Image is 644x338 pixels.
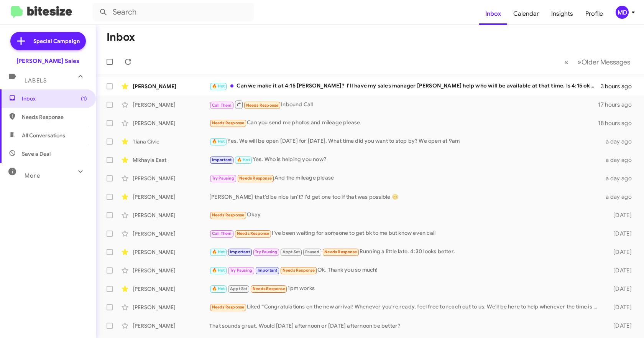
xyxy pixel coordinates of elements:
div: Can we make it at 4:15 [PERSON_NAME]? I’ll have my sales manager [PERSON_NAME] help who will be a... [209,82,601,91]
span: Needs Response [239,176,272,181]
button: MD [609,6,636,19]
div: Tiana Civic [133,138,209,145]
div: [PERSON_NAME] [133,211,209,219]
span: More [25,172,40,179]
span: Call Them [212,231,232,236]
span: Older Messages [582,58,630,66]
span: Paused [305,249,319,254]
a: Inbox [479,3,507,25]
div: I've been waiting for someone to get bk to me but know even call [209,229,603,238]
div: [PERSON_NAME] Sales [16,57,79,65]
span: Important [258,268,278,273]
div: [DATE] [603,230,638,237]
div: 1pm works [209,284,603,293]
span: Try Pausing [255,249,277,254]
div: [PERSON_NAME] [133,193,209,201]
div: Can you send me photos and mileage please [209,119,598,127]
span: 🔥 Hot [212,249,225,254]
span: (1) [81,95,87,102]
div: Ok. Thank you so much! [209,266,603,275]
div: a day ago [603,156,638,164]
span: Special Campaign [33,37,80,45]
div: [DATE] [603,303,638,311]
div: [PERSON_NAME] [133,101,209,109]
div: 3 hours ago [601,82,638,90]
div: Running a little late. 4:30 looks better. [209,247,603,256]
span: » [577,57,582,67]
button: Previous [560,54,573,70]
div: 18 hours ago [598,119,638,127]
span: 🔥 Hot [212,286,225,291]
span: Important [230,249,250,254]
h1: Inbox [107,31,135,43]
div: a day ago [603,193,638,201]
span: Needs Response [253,286,285,291]
div: [PERSON_NAME] [133,322,209,330]
span: Appt Set [283,249,300,254]
span: Try Pausing [230,268,252,273]
div: [DATE] [603,211,638,219]
span: Needs Response [212,213,245,218]
span: Try Pausing [212,176,234,181]
div: [PERSON_NAME] [133,303,209,311]
span: « [564,57,568,67]
span: Call Them [212,103,232,108]
span: 🔥 Hot [237,157,250,162]
div: [PERSON_NAME] [133,248,209,256]
span: 🔥 Hot [212,84,225,89]
div: And the mileage please [209,174,603,183]
nav: Page navigation example [560,54,635,70]
span: Labels [25,77,47,84]
span: Appt Set [230,286,248,291]
div: Inbound Call [209,100,598,109]
span: Needs Response [22,113,87,121]
span: All Conversations [22,132,65,139]
div: [PERSON_NAME] [133,267,209,274]
div: [PERSON_NAME] [133,285,209,293]
div: Yes. Who is helping you now? [209,155,603,164]
span: Needs Response [324,249,357,254]
div: [PERSON_NAME] [133,175,209,182]
div: 17 hours ago [598,101,638,109]
a: Profile [579,3,609,25]
div: [PERSON_NAME] [133,230,209,237]
a: Calendar [507,3,545,25]
a: Special Campaign [10,32,86,50]
div: [DATE] [603,248,638,256]
div: Okay [209,211,603,219]
span: Needs Response [283,268,315,273]
div: Yes. We will be open [DATE] for [DATE]. What time did you want to stop by? We open at 9am [209,137,603,146]
div: MD [616,6,629,19]
button: Next [573,54,635,70]
div: [DATE] [603,322,638,330]
span: Needs Response [212,120,245,125]
input: Search [93,3,254,21]
div: Mikhayla East [133,156,209,164]
a: Insights [545,3,579,25]
span: Needs Response [212,305,245,310]
div: Liked “Congratulations on the new arrival! Whenever you're ready, feel free to reach out to us. W... [209,303,603,312]
span: Save a Deal [22,150,51,158]
span: Needs Response [246,103,279,108]
div: a day ago [603,138,638,145]
div: [PERSON_NAME] [133,119,209,127]
span: Important [212,157,232,162]
span: Inbox [22,95,87,102]
div: [DATE] [603,267,638,274]
div: [PERSON_NAME] [133,82,209,90]
div: That sounds great. Would [DATE] afternoon or [DATE] afternoon be better? [209,322,603,330]
span: Needs Response [237,231,269,236]
div: [PERSON_NAME] that’d be nice isn’t? I’d get one too if that was possible 😊 [209,193,603,201]
div: a day ago [603,175,638,182]
span: 🔥 Hot [212,268,225,273]
div: [DATE] [603,285,638,293]
span: 🔥 Hot [212,139,225,144]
